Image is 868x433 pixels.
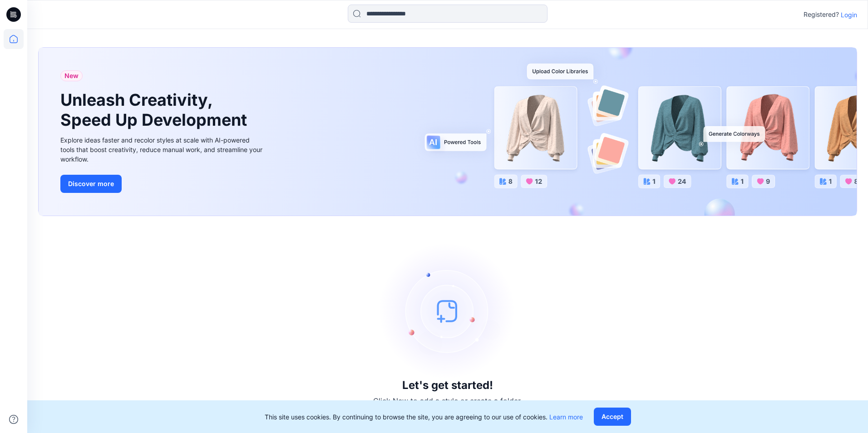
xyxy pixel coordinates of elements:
a: Discover more [60,175,265,193]
button: Discover more [60,175,122,193]
h1: Unleash Creativity, Speed Up Development [60,90,251,129]
p: This site uses cookies. By continuing to browse the site, you are agreeing to our use of cookies. [265,412,583,422]
button: Accept [594,408,631,426]
p: Registered? [804,9,839,20]
h3: Let's get started! [402,379,493,392]
a: Learn more [549,413,583,421]
p: Login [841,10,857,20]
img: empty-state-image.svg [380,243,516,379]
p: Click New to add a style or create a folder. [373,395,522,406]
div: Explore ideas faster and recolor styles at scale with AI-powered tools that boost creativity, red... [60,135,265,164]
span: New [64,70,79,81]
